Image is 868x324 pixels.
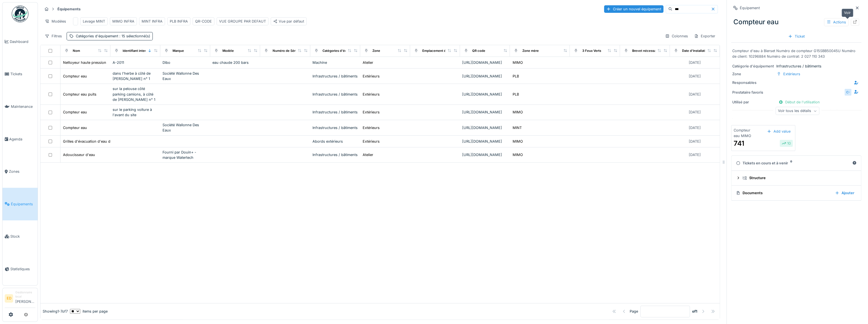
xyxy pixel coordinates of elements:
[472,48,485,53] div: QR code
[163,71,208,81] div: Société Wallonne Des Eaux
[734,128,757,138] div: Compteur eau MIMO
[312,139,358,144] div: Abords extérieurs
[3,58,38,91] a: Tickets
[462,139,508,144] div: [URL][DOMAIN_NAME]
[689,139,701,144] div: [DATE]
[63,60,106,65] div: Nettoyeur haute pression
[582,48,601,53] div: 3 Feux Verts
[272,48,298,53] div: Numéro de Série
[3,90,38,123] a: Maintenance
[632,48,660,53] div: Brevet nécessaire
[363,125,380,130] div: Extérieurs
[11,201,35,207] span: Équipements
[73,48,80,53] div: Nom
[512,60,523,65] div: MIMO
[70,309,108,314] div: items per page
[512,92,519,97] div: PLB
[63,125,87,130] div: Compteur eau
[363,152,373,157] div: Atelier
[5,290,35,308] a: ED Gestionnaire local[PERSON_NAME]
[782,141,791,146] div: 10
[604,5,663,13] div: Créer un nouvel équipement
[312,92,358,97] div: Infrastructures / bâtiments
[630,309,638,314] div: Page
[63,139,116,144] div: Grilles d'évacuation d'eau dalle
[3,123,38,155] a: Agenda
[512,74,519,79] div: PLB
[273,19,304,24] div: Vue par défaut
[113,60,158,65] div: A-2011
[118,34,150,38] span: : 15 sélectionné(s)
[9,137,35,142] span: Agenda
[682,48,709,53] div: Date d'Installation
[462,125,508,130] div: [URL][DOMAIN_NAME]
[312,109,358,115] div: Infrastructures / bâtiments
[323,48,361,53] div: Catégories d'équipement
[824,18,848,26] div: Actions
[212,60,258,65] div: eau chaude 200 bars
[734,173,859,183] summary: Structure
[734,188,859,198] summary: DocumentsAjouter
[10,39,35,44] span: Dashboard
[732,80,774,85] div: Responsables
[692,309,697,314] strong: of 1
[142,19,163,24] div: MINT INFRA
[55,6,83,12] strong: Équipements
[63,74,87,79] div: Compteur eau
[462,74,508,79] div: [URL][DOMAIN_NAME]
[3,25,38,58] a: Dashboard
[783,71,800,77] div: Extérieurs
[462,92,508,97] div: [URL][DOMAIN_NAME]
[462,60,508,65] div: [URL][DOMAIN_NAME]
[732,90,774,95] div: Prestataire favoris
[692,32,718,40] div: Exporter
[731,15,861,29] div: Compteur eau
[512,139,523,144] div: MIMO
[195,19,212,24] div: QR-CODE
[3,188,38,220] a: Équipements
[732,71,774,77] div: Zone
[775,107,819,115] div: Voir tous les détails
[363,74,380,79] div: Extérieurs
[113,86,158,102] div: sur la pelouse côté parking camions, à côté de [PERSON_NAME] n° 1
[10,266,35,272] span: Statistiques
[732,64,860,69] div: Infrastructures / bâtiments
[512,109,523,115] div: MIMO
[3,253,38,285] a: Statistiques
[63,109,87,115] div: Compteur eau
[312,125,358,130] div: Infrastructures / bâtiments
[689,74,701,79] div: [DATE]
[170,19,188,24] div: PLB INFRA
[736,160,850,166] div: Tickets en cours et à venir
[63,92,96,97] div: Compteur eau puits
[512,125,522,130] div: MINT
[163,60,208,65] div: Dibo
[462,109,508,115] div: [URL][DOMAIN_NAME]
[833,189,857,197] div: Ajouter
[10,234,35,239] span: Stock
[736,190,830,196] div: Documents
[689,60,701,65] div: [DATE]
[689,92,701,97] div: [DATE]
[512,152,523,157] div: MIMO
[734,158,859,168] summary: Tickets en cours et à venir0
[43,309,68,314] div: Showing 1 - 7 of 7
[219,19,266,24] div: VUE GROUPE PAR DEFAUT
[83,19,105,24] div: Levage MINT
[42,17,69,25] div: Modèles
[732,99,774,105] div: Utilisé par
[372,48,380,53] div: Zone
[740,5,760,11] div: Équipement
[15,290,35,299] div: Gestionnaire local
[363,60,373,65] div: Atelier
[363,139,380,144] div: Extérieurs
[163,122,208,133] div: Société Wallonne Des Eaux
[312,60,358,65] div: Machine
[312,152,358,157] div: Infrastructures / bâtiments
[123,48,150,53] div: Identifiant interne
[732,64,774,69] div: Catégorie d'équipement
[363,92,380,97] div: Extérieurs
[63,152,95,157] div: Adoucisseur d'eau
[113,71,158,81] div: dans l'herbe à côté de [PERSON_NAME] n° 1
[312,74,358,79] div: Infrastructures / bâtiments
